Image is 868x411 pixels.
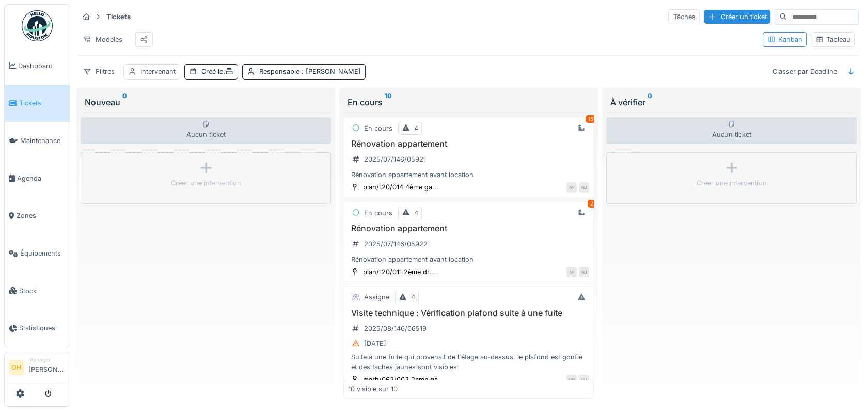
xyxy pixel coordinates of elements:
div: Créé le [201,67,233,76]
div: Aucun ticket [606,117,857,144]
div: Créer une intervention [697,178,767,188]
div: Créer un ticket [704,10,770,24]
div: Nouveau [85,96,327,108]
span: Stock [19,286,66,296]
div: NJ [579,375,589,385]
a: Zones [5,197,70,235]
div: Créer une intervention [171,178,241,188]
div: NJ [579,267,589,277]
div: Modèles [78,32,127,47]
a: Stock [5,272,70,310]
li: [PERSON_NAME] [28,356,66,378]
a: Statistiques [5,310,70,347]
div: Filtres [78,64,119,79]
div: marb/062/003 2ème ga... [363,375,444,385]
span: Zones [17,211,66,220]
li: OH [9,360,24,375]
div: Assigné [364,292,389,302]
div: Responsable [259,67,361,76]
div: Suite à une fuite qui provenait de l'étage au-dessus, le plafond est gonflé et des taches jaunes ... [348,352,589,372]
a: Équipements [5,234,70,272]
div: En cours [364,123,392,133]
span: Agenda [17,173,66,183]
a: Tickets [5,85,70,122]
div: 2025/07/146/05921 [364,154,426,164]
div: Tâches [668,9,700,24]
div: plan/120/014 4ème ga... [363,182,438,192]
div: Manager [28,356,66,364]
div: Intervenant [140,67,176,76]
a: Agenda [5,160,70,197]
div: MD [566,375,577,385]
img: Badge_color-CXgf-gQk.svg [22,10,53,41]
strong: Tickets [102,12,135,22]
a: Maintenance [5,122,70,160]
div: En cours [364,208,392,218]
div: Rénovation appartement avant location [348,255,589,264]
a: OH Manager[PERSON_NAME] [9,356,66,381]
div: 10 visible sur 10 [348,384,398,394]
div: Kanban [767,35,802,44]
span: : [223,68,233,75]
div: À vérifier [610,96,853,108]
div: plan/120/011 2ème dr... [363,267,435,277]
div: AF [566,267,577,277]
div: Tableau [815,35,850,44]
span: Maintenance [20,136,66,146]
h3: Visite technique : Vérification plafond suite à une fuite [348,308,589,318]
span: : [PERSON_NAME] [299,68,361,75]
div: Rénovation appartement avant location [348,170,589,180]
div: 4 [411,292,415,302]
div: 4 [414,123,418,133]
span: Équipements [20,248,66,258]
span: Tickets [19,98,66,108]
div: 2 [588,200,596,208]
div: En cours [348,96,590,108]
div: AF [566,182,577,193]
sup: 10 [385,96,392,108]
div: NJ [579,182,589,193]
div: 2025/07/146/05922 [364,239,428,249]
sup: 0 [122,96,127,108]
div: 15 [586,115,596,123]
h3: Rénovation appartement [348,139,589,149]
span: Dashboard [18,61,66,71]
div: 2025/08/146/06519 [364,324,427,334]
span: Statistiques [19,323,66,333]
h3: Rénovation appartement [348,224,589,233]
div: [DATE] [364,339,386,349]
div: Classer par Deadline [767,64,841,79]
sup: 0 [648,96,652,108]
div: 4 [414,208,418,218]
a: Dashboard [5,47,70,85]
div: Aucun ticket [81,117,331,144]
